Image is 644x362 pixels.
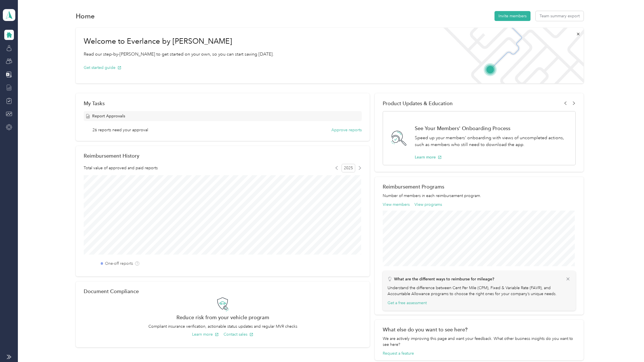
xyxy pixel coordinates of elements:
h2: Document Compliance [84,288,139,294]
h2: Reimbursement History [84,153,139,159]
h2: Reimbursement Programs [383,184,576,190]
div: My Tasks [84,100,362,106]
h2: Reduce risk from your vehicle program [84,314,362,320]
button: Request a feature [383,350,414,356]
p: Compliant insurance verification, actionable status updates and regular MVR checks [84,323,362,329]
span: Total value of approved and paid reports [84,165,158,171]
div: We are actively improving this page and want your feedback. What other business insights do you w... [383,336,576,348]
p: Number of members in each reimbursement program. [383,193,576,199]
h1: See Your Members' Onboarding Process [415,125,569,131]
button: Learn more [415,154,442,160]
span: 2025 [342,164,355,172]
p: Speed up your members' onboarding with views of uncompleted actions, such as members who still ne... [415,134,569,148]
label: One-off reports [105,261,133,266]
iframe: Everlance-gr Chat Button Frame [612,330,644,362]
h1: Welcome to Everlance by [PERSON_NAME] [84,37,274,46]
button: Learn more [192,331,219,337]
p: What are the different ways to reimburse for mileage? [394,276,494,282]
p: Understand the difference between Cent Per Mile (CPM), Fixed & Variable Rate (FAVR), and Accounta... [388,285,571,297]
h1: Home [76,13,95,19]
button: View programs [414,202,442,208]
button: Contact sales [224,331,253,337]
button: Get started guide [84,65,121,71]
p: Read our step-by-[PERSON_NAME] to get started on your own, so you can start saving [DATE]. [84,51,274,58]
button: Invite members [494,11,531,21]
button: Get a free assessment [388,300,427,306]
div: What else do you want to see here? [383,327,576,333]
span: Report Approvals [92,113,125,119]
span: 26 reports need your approval [92,127,148,133]
span: Product Updates & Education [383,100,453,106]
button: Team summary export [536,11,584,21]
img: Welcome to everlance [438,28,583,83]
button: Approve reports [331,127,362,133]
button: View members [383,202,410,208]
